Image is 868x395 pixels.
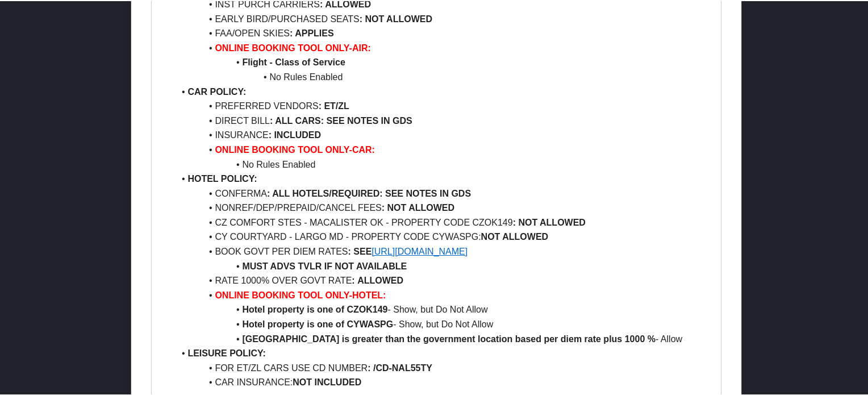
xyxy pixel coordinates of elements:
li: INSURANCE [174,127,712,142]
li: CY COURTYARD - LARGO MD - PROPERTY CODE CYWASPG: [174,228,712,243]
li: No Rules Enabled [174,156,712,171]
li: CAR INSURANCE: [174,374,712,389]
li: NONREF/DEP/PREPAID/CANCEL FEES [174,199,712,214]
strong: NOT INCLUDED [293,376,361,386]
strong: HOTEL POLICY: [187,173,257,182]
strong: : [319,100,322,110]
strong: NOT ALLOWED [481,231,549,240]
li: FOR ET/ZL CARS USE CD NUMBER [174,360,712,375]
strong: MUST ADVS TVLR IF NOT AVAILABLE [242,260,407,270]
strong: ET/ZL [324,100,349,110]
strong: ONLINE BOOKING TOOL ONLY-CAR: [215,144,375,153]
li: No Rules Enabled [174,69,712,84]
li: BOOK GOVT PER DIEM RATES [174,243,712,258]
strong: : INCLUDED [269,129,321,139]
strong: : ALL HOTELS/REQUIRED: SEE NOTES IN GDS [267,188,471,197]
strong: [GEOGRAPHIC_DATA] is greater than the government location based per diem rate plus 1000 % [242,333,656,343]
li: - Allow [174,331,712,346]
strong: : SEE [348,246,372,255]
a: [URL][DOMAIN_NAME] [372,246,468,255]
li: - Show, but Do Not Allow [174,301,712,316]
strong: LEISURE POLICY: [187,347,266,357]
li: CONFERMA [174,185,712,200]
strong: Hotel property is one of CZOK149 [242,303,387,313]
li: - Show, but Do Not Allow [174,316,712,331]
strong: ONLINE BOOKING TOOL ONLY-HOTEL: [215,289,386,299]
li: RATE 1000% OVER GOVT RATE [174,272,712,287]
strong: Flight - Class of Service [242,56,345,66]
strong: ONLINE BOOKING TOOL ONLY-AIR: [215,42,370,52]
li: EARLY BIRD/PURCHASED SEATS [174,11,712,26]
strong: : APPLIES [290,27,334,37]
li: CZ COMFORT STES - MACALISTER OK - PROPERTY CODE CZOK149 [174,214,712,229]
strong: CAR POLICY: [187,86,246,95]
strong: : ALL CARS: SEE NOTES IN GDS [270,115,412,124]
strong: ALLOWED [357,275,403,284]
li: FAA/OPEN SKIES [174,25,712,40]
strong: Hotel property is one of CYWASPG [242,318,393,328]
li: DIRECT BILL [174,113,712,127]
strong: : /CD-NAL55TY [368,362,432,372]
li: PREFERRED VENDORS [174,98,712,113]
strong: : NOT ALLOWED [382,202,454,211]
strong: : NOT ALLOWED [513,217,586,226]
strong: : [352,275,354,284]
strong: : NOT ALLOWED [360,13,432,23]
